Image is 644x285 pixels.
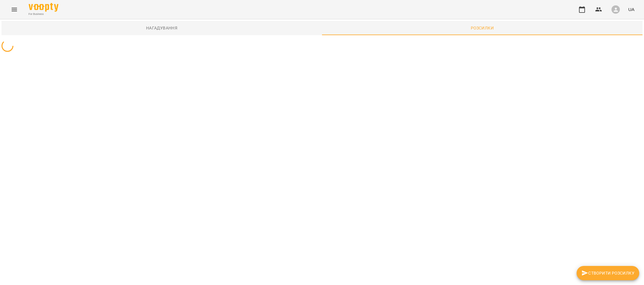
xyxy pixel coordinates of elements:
[7,2,21,17] button: Menu
[1,21,643,35] div: messaging tabs
[326,24,639,32] span: Розсилки
[626,4,637,15] button: UA
[5,24,318,32] span: Нагадування
[29,12,58,16] span: For Business
[29,3,58,12] img: Voopty Logo
[628,6,634,13] span: UA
